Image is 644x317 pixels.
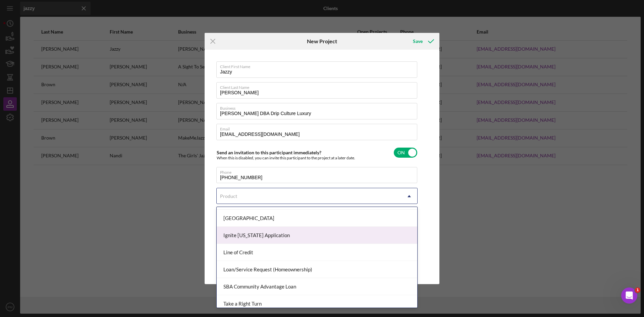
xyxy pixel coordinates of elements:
[217,244,417,261] div: Line of Credit
[217,150,321,155] label: Send an invitation to this participant immediately?
[217,156,355,160] div: When this is disabled, you can invite this participant to the project at a later date.
[220,167,417,175] label: Phone
[217,295,417,312] div: Take a Right Turn
[220,194,237,199] div: Product
[217,227,417,244] div: Ignite [US_STATE] Application
[635,287,640,293] span: 1
[217,278,417,295] div: SBA Community Advantage Loan
[307,38,337,44] h6: New Project
[413,35,423,48] div: Save
[217,261,417,278] div: Loan/Service Request (Homeownership)
[621,287,637,304] iframe: Intercom live chat
[220,103,417,111] label: Business
[220,124,417,131] label: Email
[217,210,417,227] div: [GEOGRAPHIC_DATA]
[406,35,439,48] button: Save
[220,62,417,69] label: Client First Name
[220,83,417,90] label: Client Last Name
